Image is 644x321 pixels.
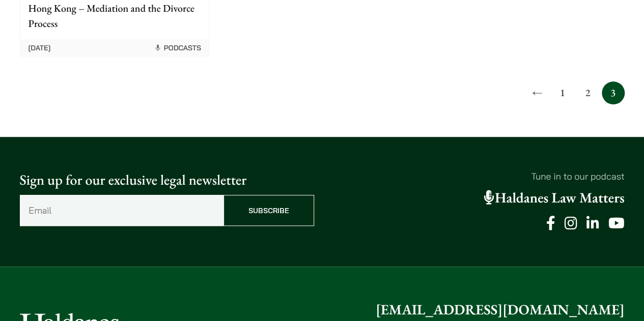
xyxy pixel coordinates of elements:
a: 2 [576,81,599,104]
a: [EMAIL_ADDRESS][DOMAIN_NAME] [376,301,625,319]
p: Hong Kong – Mediation and the Divorce Process [29,1,201,31]
input: Email [20,195,223,226]
input: Subscribe [223,195,314,226]
span: Podcasts [154,43,201,52]
p: Tune in to our podcast [330,169,625,183]
nav: Posts pagination [20,81,625,104]
time: [DATE] [29,43,51,52]
a: ← [525,81,548,104]
a: 1 [551,81,574,104]
p: Sign up for our exclusive legal newsletter [20,169,314,191]
a: Haldanes Law Matters [484,189,625,207]
span: 3 [602,81,625,104]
